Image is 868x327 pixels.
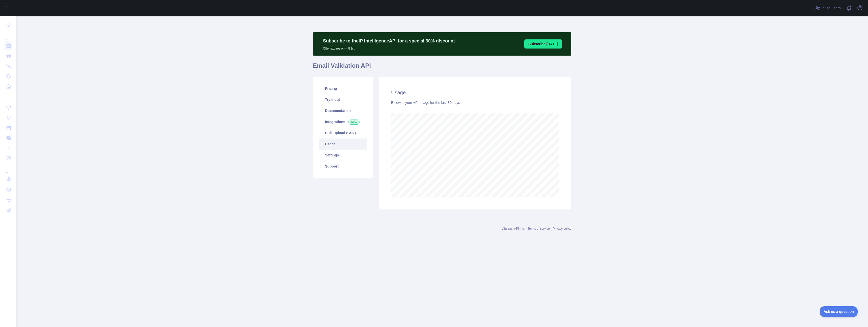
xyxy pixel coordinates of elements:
a: Usage [319,138,367,150]
a: Pricing [319,83,367,94]
a: Documentation [319,105,367,116]
a: Integrations New [319,116,367,127]
button: Invite users [813,4,842,12]
a: Support [319,161,367,172]
p: Subscribe to the IP Intelligence API for a special 30 % discount [323,37,455,44]
a: Abstract API Inc. [502,227,525,230]
div: ... [4,30,12,40]
h1: Email Validation API [313,62,571,74]
div: ... [4,164,12,174]
div: Below is your API usage for the last 30 days [391,100,559,105]
a: Try it out [319,94,367,105]
button: Subscribe [DATE] [524,39,562,49]
div: ... [4,92,12,102]
p: Offer expires on 十月 1st. [323,44,455,51]
span: Invite users [821,5,841,11]
iframe: Toggle Customer Support [820,306,858,317]
a: Privacy policy [553,227,571,230]
h2: Usage [391,89,559,96]
a: Settings [319,150,367,161]
a: Bulk upload (CSV) [319,127,367,138]
a: Terms of service [528,227,550,230]
span: New [348,120,360,125]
